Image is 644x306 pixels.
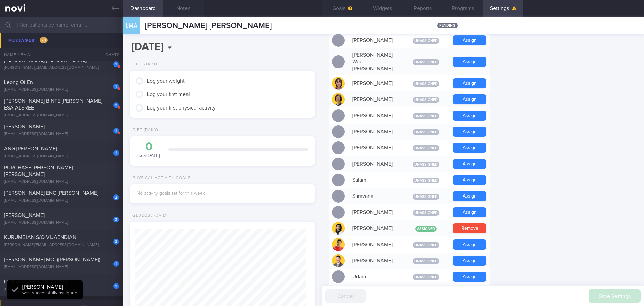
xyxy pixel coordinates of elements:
div: [EMAIL_ADDRESS][DOMAIN_NAME] [4,287,119,292]
div: [PERSON_NAME] [349,206,402,219]
button: Assign [453,78,486,88]
div: 3 [113,239,119,245]
div: [PERSON_NAME] [349,141,402,155]
button: Assign [453,143,486,153]
button: Assign [453,111,486,121]
span: [PERSON_NAME] BINTE [PERSON_NAME] ESA ALSREE [4,98,102,111]
div: [PERSON_NAME] [349,222,402,235]
span: KURUMBIAN S/O VIJAENDIAN [4,235,76,240]
button: Remove [453,223,486,233]
div: Diet (Daily) [130,128,158,133]
span: [PERSON_NAME] (CLAIRE) [4,35,66,41]
span: was successfully assigned [22,291,77,295]
span: Unassigned [413,242,439,248]
div: [PERSON_NAME] [349,125,402,138]
div: [EMAIL_ADDRESS][DOMAIN_NAME] [4,132,119,137]
span: Unassigned [413,194,439,200]
span: Leong Qi En [4,80,33,85]
div: LMA [121,13,142,39]
div: 0 [137,141,162,153]
span: [PERSON_NAME] ENG [PERSON_NAME] [4,190,98,196]
span: pending [437,23,458,28]
button: Assign [453,35,486,45]
span: Unassigned [413,178,439,183]
div: [PERSON_NAME] [349,109,402,122]
span: [PERSON_NAME] [PERSON_NAME] [145,21,272,30]
div: kcal [DATE] [137,141,162,159]
div: [PERSON_NAME] [349,93,402,106]
div: 1 [113,261,119,267]
span: Unassigned [413,59,439,65]
div: 3 [113,217,119,222]
button: Assign [453,127,486,137]
div: 1 [113,283,119,289]
button: Assign [453,57,486,67]
div: 1 [113,128,119,134]
div: [PERSON_NAME][EMAIL_ADDRESS][DOMAIN_NAME] [4,65,119,70]
div: Saravana [349,189,402,203]
div: [PERSON_NAME] [349,254,402,267]
div: Salam [349,173,402,187]
span: Assigned [415,226,437,232]
div: 1 [113,39,119,45]
span: Unassigned [413,162,439,167]
div: 1 [113,102,119,108]
div: 1 [113,150,119,156]
div: [EMAIL_ADDRESS][DOMAIN_NAME] [4,43,119,48]
div: No activity goals set for this week [137,191,308,197]
div: [PERSON_NAME] [22,283,77,290]
div: Physical Activity Goals [130,176,191,181]
span: Unassigned [413,97,439,103]
span: [PERSON_NAME] [4,124,45,129]
button: Assign [453,159,486,169]
span: Unassigned [413,113,439,119]
div: [PERSON_NAME] [349,238,402,251]
button: Assign [453,175,486,185]
span: Unassigned [413,274,439,280]
button: Assign [453,207,486,217]
span: PURCHASE [PERSON_NAME] [PERSON_NAME] [4,165,73,177]
span: Unassigned [413,258,439,264]
div: 1 [113,61,119,67]
div: [EMAIL_ADDRESS][DOMAIN_NAME] [4,265,119,270]
button: Assign [453,256,486,266]
div: [PERSON_NAME] [349,77,402,90]
span: [PERSON_NAME] [4,213,45,218]
div: 1 [113,84,119,89]
span: Unassigned [413,38,439,44]
div: [EMAIL_ADDRESS][DOMAIN_NAME] [4,179,119,184]
div: Udara [349,270,402,283]
div: [EMAIL_ADDRESS][DOMAIN_NAME] [4,87,119,92]
span: ANG [PERSON_NAME] [4,146,57,151]
div: [PERSON_NAME][EMAIL_ADDRESS][DOMAIN_NAME] [4,243,119,248]
div: Glucose (Daily) [130,213,169,218]
button: Assign [453,272,486,282]
span: Unassigned [413,129,439,135]
button: Assign [453,191,486,201]
button: Assign [453,94,486,104]
div: [EMAIL_ADDRESS][DOMAIN_NAME] [4,220,119,225]
span: [PERSON_NAME] MOI ([PERSON_NAME]) [4,257,100,262]
div: Get Started [130,62,162,67]
div: [EMAIL_ADDRESS][DOMAIN_NAME] [4,198,119,203]
div: [EMAIL_ADDRESS][DOMAIN_NAME] [4,113,119,118]
div: 2 [113,194,119,200]
span: LOH VEE [PERSON_NAME] [4,279,67,285]
span: Unassigned [413,145,439,151]
div: [EMAIL_ADDRESS][DOMAIN_NAME] [4,154,119,159]
div: [PERSON_NAME] Wee [PERSON_NAME] [349,48,402,75]
span: Unassigned [413,210,439,216]
button: Assign [453,239,486,250]
span: Unassigned [413,81,439,87]
span: [PERSON_NAME] [PERSON_NAME] [4,57,87,63]
div: [PERSON_NAME] [349,34,402,47]
div: [PERSON_NAME] [349,157,402,171]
